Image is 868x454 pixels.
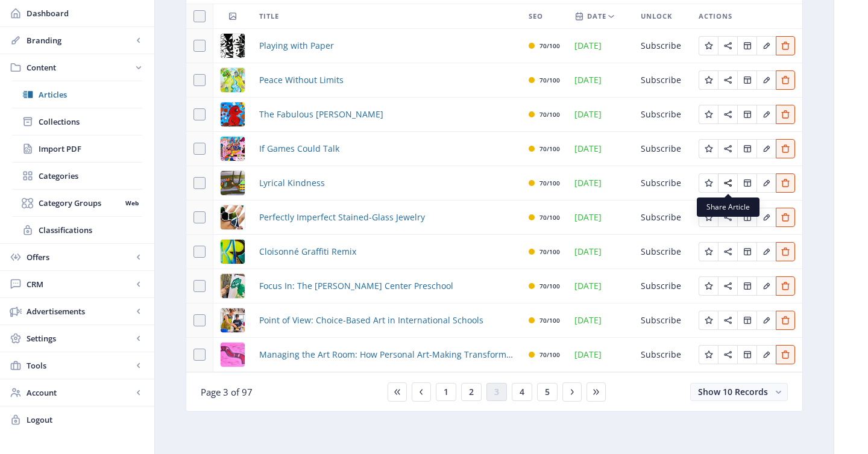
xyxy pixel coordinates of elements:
[756,211,776,222] a: Edit page
[567,338,634,372] td: [DATE]
[737,39,756,51] a: Edit page
[27,387,133,399] span: Account
[12,217,142,243] a: Classifications
[690,383,788,401] button: Show 10 Records
[634,132,691,166] td: Subscribe
[12,108,142,135] a: Collections
[259,73,344,87] a: Peace Without Limits
[699,245,718,257] a: Edit page
[699,279,718,291] a: Edit page
[737,245,756,257] a: Edit page
[486,383,507,401] button: 3
[12,135,142,162] a: Import PDF
[718,245,737,257] a: Edit page
[718,348,737,359] a: Edit page
[539,347,560,362] div: 70/100
[221,240,245,264] img: cb48d2fe-2c92-4b54-b3af-486b520a1d27.png
[539,279,560,293] div: 70/100
[756,348,776,359] a: Edit page
[259,313,483,328] a: Point of View: Choice-Based Art in International Schools
[461,383,482,401] button: 2
[39,116,142,128] span: Collections
[567,63,634,98] td: [DATE]
[529,9,543,23] span: SEO
[737,279,756,291] a: Edit page
[27,414,145,426] span: Logout
[737,211,756,222] a: Edit page
[699,176,718,188] a: Edit page
[718,279,737,291] a: Edit page
[567,29,634,63] td: [DATE]
[469,387,474,397] span: 2
[737,176,756,188] a: Edit page
[737,314,756,325] a: Edit page
[567,201,634,235] td: [DATE]
[634,63,691,98] td: Subscribe
[718,73,737,85] a: Edit page
[512,383,532,401] button: 4
[776,142,795,154] a: Edit page
[567,303,634,338] td: [DATE]
[539,39,560,53] div: 70/100
[737,142,756,154] a: Edit page
[634,338,691,372] td: Subscribe
[539,313,560,328] div: 70/100
[641,9,672,23] span: Unlock
[539,244,560,259] div: 70/100
[718,176,737,188] a: Edit page
[737,108,756,119] a: Edit page
[221,308,245,332] img: eb806172-21ad-47db-a94b-55d022f4caa5.png
[27,305,133,317] span: Advertisements
[756,245,776,257] a: Edit page
[756,314,776,325] a: Edit page
[776,211,795,222] a: Edit page
[259,9,279,23] span: Title
[706,202,750,212] span: Share Article
[259,176,325,190] a: Lyrical Kindness
[756,73,776,85] a: Edit page
[221,102,245,126] img: 9fcafd77-f44b-4304-92e0-43ec93fcc8ac.png
[737,73,756,85] a: Edit page
[12,190,142,216] a: Category GroupsWeb
[567,235,634,269] td: [DATE]
[259,107,383,122] a: The Fabulous [PERSON_NAME]
[776,314,795,325] a: Edit page
[776,279,795,291] a: Edit page
[539,107,560,122] div: 70/100
[718,211,737,222] a: Edit page
[537,383,558,401] button: 5
[436,383,456,401] button: 1
[699,39,718,51] a: Edit page
[27,61,133,73] span: Content
[699,73,718,85] a: Edit page
[567,132,634,166] td: [DATE]
[39,89,142,101] span: Articles
[539,176,560,190] div: 70/100
[221,343,245,367] img: c2eca558-9a3c-40ff-9e19-4fb19ad90d6a.png
[737,348,756,359] a: Edit page
[699,211,718,222] a: Edit page
[221,171,245,195] img: c6e801a9-34a4-4be8-92e9-0c05fd195bc0.png
[201,386,253,398] span: Page 3 of 97
[776,73,795,85] a: Edit page
[12,163,142,189] a: Categories
[539,73,560,87] div: 70/100
[567,269,634,303] td: [DATE]
[494,387,499,397] span: 3
[539,210,560,225] div: 70/100
[259,279,453,293] a: Focus In: The [PERSON_NAME] Center Preschool
[756,142,776,154] a: Edit page
[27,332,133,344] span: Settings
[12,81,142,108] a: Articles
[776,348,795,359] a: Edit page
[259,141,339,156] a: If Games Could Talk
[756,39,776,51] a: Edit page
[699,142,718,154] a: Edit page
[259,347,514,362] a: Managing the Art Room: How Personal Art-Making Transforms Teaching
[444,387,448,397] span: 1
